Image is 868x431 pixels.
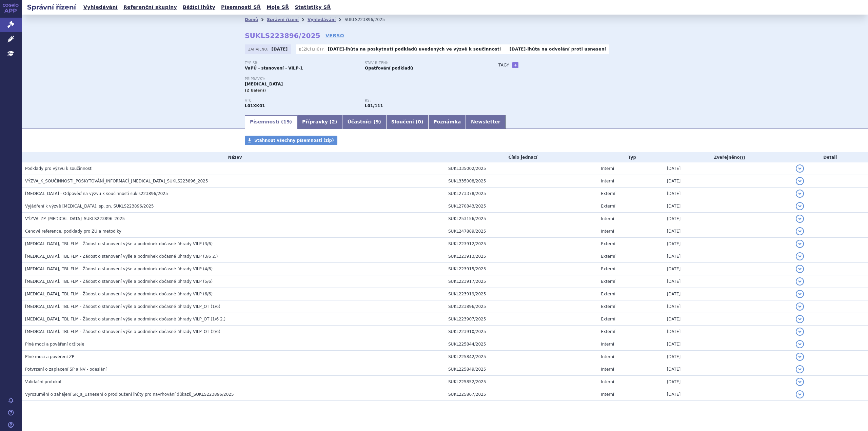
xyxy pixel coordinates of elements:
[664,225,792,238] td: [DATE]
[25,304,220,309] span: LYNPARZA, TBL FLM - Žádost o stanovení výše a podmínek dočasné úhrady VILP_OT (1/6)
[25,241,213,246] span: LYNPARZA, TBL FLM - Žádost o stanovení výše a podmínek dočasné úhrady VILP (3/6)
[601,204,615,209] span: Externí
[510,46,606,52] p: -
[445,388,597,401] td: SUKL225867/2025
[601,241,615,246] span: Externí
[245,82,283,86] span: [MEDICAL_DATA]
[445,363,597,376] td: SUKL225849/2025
[445,300,597,313] td: SUKL223896/2025
[664,326,792,338] td: [DATE]
[664,238,792,250] td: [DATE]
[664,188,792,200] td: [DATE]
[25,191,168,196] span: LYNPARZA - Odpověď na výzvu k součinnosti sukls223896/2025
[25,166,93,171] span: Podklady pro výzvu k součinnosti
[445,175,597,188] td: SUKL335008/2025
[325,32,344,39] a: VERSO
[601,279,615,284] span: Externí
[344,15,394,25] li: SUKLS223896/2025
[272,47,288,52] strong: [DATE]
[25,179,208,183] span: VÝZVA_K_SOUČINNOSTI_POSKYTOVÁNÍ_INFORMACÍ_LYNPARZA_SUKLS223896_2025
[245,88,266,93] span: (2 balení)
[601,367,614,372] span: Interní
[22,152,445,162] th: Název
[346,47,501,52] a: lhůta na poskytnutí podkladů uvedených ve výzvě k součinnosti
[601,229,614,234] span: Interní
[601,166,614,171] span: Interní
[601,191,615,196] span: Externí
[445,238,597,250] td: SUKL223912/2025
[332,119,335,124] span: 2
[293,3,333,12] a: Statistiky SŘ
[740,155,745,160] abbr: (?)
[796,340,804,348] button: detail
[445,213,597,225] td: SUKL253156/2025
[601,292,615,296] span: Externí
[376,119,379,124] span: 9
[664,288,792,300] td: [DATE]
[498,61,509,69] h3: Tagy
[245,32,320,40] strong: SUKLS223896/2025
[512,62,518,68] a: +
[466,115,506,129] a: Newsletter
[25,329,220,334] span: LYNPARZA, TBL FLM - Žádost o stanovení výše a podmínek dočasné úhrady VILP_OT (2/6)
[445,326,597,338] td: SUKL223910/2025
[25,267,213,271] span: LYNPARZA, TBL FLM - Žádost o stanovení výše a podmínek dočasné úhrady VILP (4/6)
[245,103,265,108] strong: OLAPARIB
[445,351,597,363] td: SUKL225842/2025
[428,115,466,129] a: Poznámka
[601,342,614,347] span: Interní
[25,292,213,296] span: LYNPARZA, TBL FLM - Žádost o stanovení výše a podmínek dočasné úhrady VILP (6/6)
[445,263,597,275] td: SUKL223915/2025
[365,103,383,108] strong: olaparib tbl.
[597,152,664,162] th: Typ
[328,46,501,52] p: -
[445,288,597,300] td: SUKL223919/2025
[796,365,804,373] button: detail
[245,136,337,145] a: Stáhnout všechny písemnosti (zip)
[664,250,792,263] td: [DATE]
[601,329,615,334] span: Externí
[25,354,74,359] span: Plné moci a pověření ZP
[25,279,213,284] span: LYNPARZA, TBL FLM - Žádost o stanovení výše a podmínek dočasné úhrady VILP (5/6)
[796,164,804,173] button: detail
[25,367,106,372] span: Potvrzení o zaplacení SP a NV - odeslání
[25,342,84,347] span: Plné moci a pověření držitele
[664,275,792,288] td: [DATE]
[25,204,154,209] span: Vyjádření k výzvě LYNPARZA, sp. zn. SUKLS223896/2025
[299,46,326,52] span: Běžící lhůty:
[664,313,792,326] td: [DATE]
[25,254,218,259] span: LYNPARZA, TBL FLM - Žádost o stanovení výše a podmínek dočasné úhrady VILP (3/6 2.)
[25,229,121,234] span: Cenové reference, podklady pro ZÚ a metodiky
[445,200,597,213] td: SUKL270843/2025
[22,2,81,12] h2: Správní řízení
[25,379,61,384] span: Validační protokol
[25,216,125,221] span: VÝZVA_ZP_LYNPARZA_SUKLS223896_2025
[664,175,792,188] td: [DATE]
[796,177,804,185] button: detail
[418,119,421,124] span: 0
[81,3,120,12] a: Vyhledávání
[181,3,217,12] a: Běžící lhůty
[601,304,615,309] span: Externí
[796,252,804,260] button: detail
[445,376,597,388] td: SUKL225852/2025
[365,61,478,65] p: Stav řízení:
[664,263,792,275] td: [DATE]
[365,66,413,71] strong: Opatřování podkladů
[796,390,804,398] button: detail
[445,162,597,175] td: SUKL335002/2025
[664,351,792,363] td: [DATE]
[796,277,804,286] button: detail
[527,47,606,52] a: lhůta na odvolání proti usnesení
[264,3,291,12] a: Moje SŘ
[342,115,386,129] a: Účastníci (9)
[601,254,615,259] span: Externí
[601,216,614,221] span: Interní
[796,215,804,223] button: detail
[664,162,792,175] td: [DATE]
[796,378,804,386] button: detail
[664,376,792,388] td: [DATE]
[664,213,792,225] td: [DATE]
[248,46,270,52] span: Zahájeno:
[796,290,804,298] button: detail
